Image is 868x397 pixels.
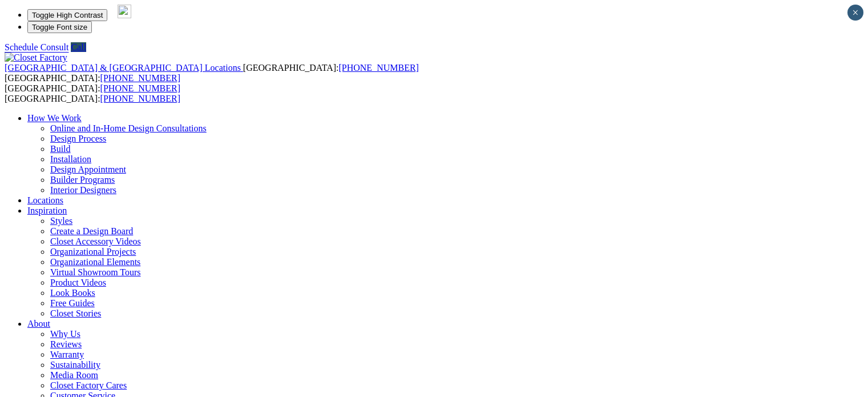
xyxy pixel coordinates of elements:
a: Look Books [50,288,95,298]
a: Styles [50,216,72,226]
button: Toggle High Contrast [27,9,107,21]
a: Organizational Projects [50,247,136,256]
a: Closet Factory Cares [50,380,127,390]
a: Builder Programs [50,175,115,185]
a: [PHONE_NUMBER] [338,63,418,73]
a: Call [71,42,86,52]
a: Design Process [50,134,106,143]
a: Closet Accessory Videos [50,236,141,246]
button: Close [847,5,863,21]
a: Free Guides [50,298,95,308]
a: Media Room [50,370,98,380]
a: [PHONE_NUMBER] [100,94,180,103]
span: Toggle High Contrast [32,11,103,19]
a: Organizational Elements [50,257,140,267]
a: Inspiration [27,206,67,215]
a: Sustainability [50,360,100,370]
a: Installation [50,154,91,164]
button: Toggle Font size [27,21,92,33]
a: Reviews [50,339,82,349]
img: Closet Factory [5,53,67,63]
a: Virtual Showroom Tours [50,267,141,277]
a: How We Work [27,113,82,123]
a: Build [50,144,71,154]
a: Create a Design Board [50,226,133,236]
span: Toggle Font size [32,23,87,31]
img: npw-badge-icon.svg [118,5,131,18]
span: [GEOGRAPHIC_DATA] & [GEOGRAPHIC_DATA] Locations [5,63,241,73]
a: [PHONE_NUMBER] [100,73,180,83]
a: Warranty [50,350,84,359]
a: About [27,319,50,328]
a: Online and In-Home Design Consultations [50,123,207,133]
a: Design Appointment [50,165,126,174]
a: [GEOGRAPHIC_DATA] & [GEOGRAPHIC_DATA] Locations [5,63,243,73]
a: [PHONE_NUMBER] [100,83,180,93]
span: [GEOGRAPHIC_DATA]: [GEOGRAPHIC_DATA]: [5,63,419,83]
a: Closet Stories [50,308,101,318]
a: Product Videos [50,278,106,287]
a: Why Us [50,329,80,339]
a: Schedule Consult [5,42,68,52]
a: Locations [27,195,63,205]
span: [GEOGRAPHIC_DATA]: [GEOGRAPHIC_DATA]: [5,83,180,103]
a: Interior Designers [50,185,116,195]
